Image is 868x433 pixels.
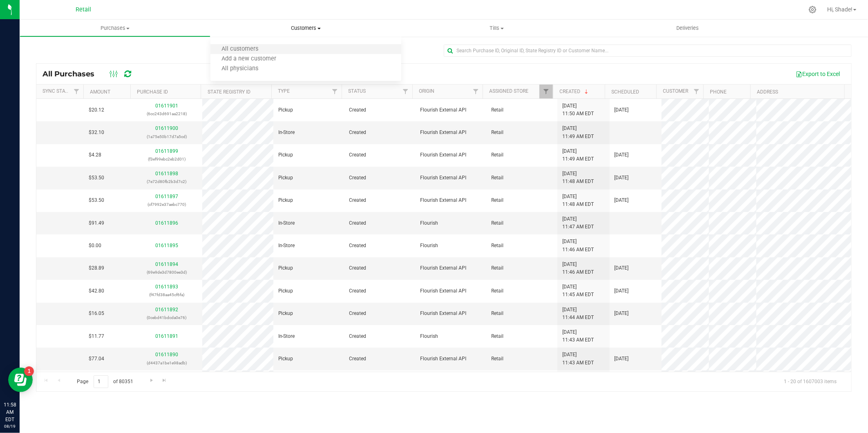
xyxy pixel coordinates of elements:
p: (0cebd41bdcda0e76) [136,314,197,321]
iframe: Resource center [8,368,33,392]
span: Retail [491,242,503,250]
span: [DATE] 11:47 AM EDT [562,215,594,231]
span: [DATE] 11:48 AM EDT [562,193,594,208]
span: Created [349,333,367,340]
span: Pickup [278,310,293,317]
span: Retail [491,174,503,182]
p: 11:58 AM EDT [4,401,16,423]
span: Pickup [278,264,293,272]
a: Customers All customers Add a new customer All physicians [210,20,401,37]
span: [DATE] 11:44 AM EDT [562,306,594,321]
span: Pickup [278,174,293,182]
span: Retail [491,333,503,340]
span: 1 - 20 of 1607003 items [777,375,843,388]
span: Flourish External API [420,287,466,295]
span: [DATE] 11:49 AM EDT [562,147,594,163]
button: Export to Excel [790,67,845,81]
span: $53.50 [89,196,104,204]
span: Retail [491,310,503,317]
span: [DATE] [615,287,629,295]
a: Assigned Store [489,88,528,94]
span: Created [349,310,367,317]
span: All customers [210,46,269,53]
p: 08/19 [4,423,16,429]
span: Flourish External API [420,355,466,363]
span: Add a new customer [210,56,287,62]
span: [DATE] 11:43 AM EDT [562,351,594,366]
span: Tills [402,25,592,32]
a: State Registry ID [208,89,251,95]
span: Flourish External API [420,151,466,159]
a: 01611893 [155,284,178,290]
a: Scheduled [611,89,639,95]
span: Retail [491,355,503,363]
a: Filter [469,85,483,98]
span: $20.12 [89,106,104,114]
span: [DATE] [615,310,629,317]
span: Created [349,355,367,363]
span: Flourish [420,242,438,250]
span: Retail [491,106,503,114]
span: Flourish [420,333,438,340]
span: [DATE] 11:46 AM EDT [562,261,594,276]
a: Filter [398,85,412,98]
a: 01611895 [155,243,178,248]
span: Created [349,196,367,204]
p: (f3ef99ebc2eb2d01) [136,155,197,163]
span: [DATE] [615,151,629,159]
p: (d4437a1be1e98adb) [136,359,197,367]
span: $53.50 [89,174,104,182]
span: Created [349,129,367,136]
a: Type [278,88,290,94]
a: Deliveries [592,20,783,37]
span: Created [349,242,367,250]
a: Status [349,88,366,94]
span: Retail [76,6,91,13]
span: In-Store [278,242,295,250]
a: 01611898 [155,171,178,176]
iframe: Resource center unread badge [24,366,34,376]
p: (1a75e50b17d7a5cd) [136,133,197,141]
span: Retail [491,196,503,204]
a: Go to the next page [145,375,157,386]
span: [DATE] 11:50 AM EDT [562,102,594,118]
span: Flourish External API [420,174,466,182]
a: Go to the last page [159,375,170,386]
a: Amount [90,89,110,95]
span: Pickup [278,287,293,295]
a: Tills [401,20,592,37]
p: (6cc243d691aa2218) [136,110,197,118]
span: Hi, Shade! [827,6,852,13]
p: (7e72d80fb2b3d7c2) [136,178,197,185]
a: 01611901 [155,103,178,109]
span: Customers [210,25,401,32]
p: (f47fd38aa45cf6fa) [136,291,197,299]
span: In-Store [278,129,295,136]
span: Retail [491,151,503,159]
a: 01611890 [155,352,178,357]
span: [DATE] [615,106,629,114]
a: 01611899 [155,148,178,154]
span: Flourish External API [420,129,466,136]
div: Manage settings [808,6,818,13]
span: Page of 80351 [70,375,140,388]
span: Pickup [278,151,293,159]
span: Flourish [420,219,438,227]
p: (cf7992e37aebc770) [136,201,197,208]
span: $42.80 [89,287,104,295]
span: Purchases [20,25,210,32]
a: 01611900 [155,125,178,131]
a: Created [560,89,590,94]
a: Filter [70,85,83,98]
span: Retail [491,264,503,272]
span: Created [349,174,367,182]
span: [DATE] 11:45 AM EDT [562,283,594,299]
a: 01611891 [155,333,178,339]
p: (69e9de3d7800ee3d) [136,268,197,276]
span: [DATE] [615,355,629,363]
span: $32.10 [89,129,104,136]
span: Flourish External API [420,106,466,114]
span: [DATE] [615,196,629,204]
span: All physicians [210,65,269,72]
